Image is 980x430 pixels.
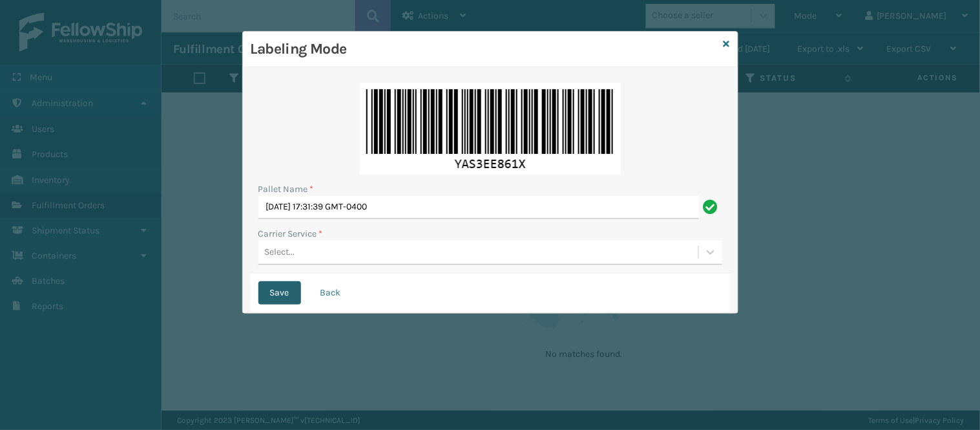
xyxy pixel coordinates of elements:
button: Save [258,281,301,305]
div: Select... [265,246,295,259]
label: Pallet Name [258,182,314,196]
h3: Labeling Mode [251,39,718,59]
img: x8XsPAAAABklEQVQDALJiqpDurTUWAAAAAElFTkSuQmCC [360,83,621,175]
label: Carrier Service [258,227,323,241]
button: Back [309,281,353,305]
